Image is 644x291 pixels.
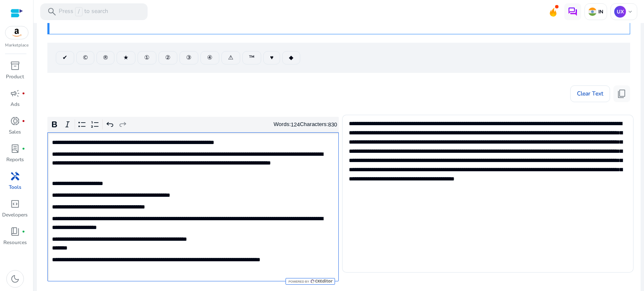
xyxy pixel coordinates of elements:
p: Tools [9,183,21,191]
p: Marketplace [5,42,29,49]
span: code_blocks [10,199,20,209]
p: UX [614,6,626,18]
span: ™ [249,53,254,62]
span: © [83,53,88,62]
span: Powered by [288,280,309,283]
span: ® [103,53,108,62]
span: dark_mode [10,274,20,284]
span: content_copy [617,89,627,99]
span: fiber_manual_record [22,230,25,233]
span: ④ [207,53,213,62]
span: ① [144,53,150,62]
span: campaign [10,88,20,98]
p: Reports [6,156,24,163]
span: ⚠ [228,53,234,62]
button: ② [158,51,177,64]
span: ③ [186,53,192,62]
span: ◆ [289,53,293,62]
span: inventory_2 [10,61,20,71]
button: ③ [179,51,198,64]
span: keyboard_arrow_down [627,8,634,15]
button: ⚠ [221,51,240,64]
div: Rich Text Editor. Editing area: main. Press Alt+0 for help. [47,132,339,281]
span: / [75,7,83,16]
span: Clear Text [577,85,603,102]
span: ② [165,53,171,62]
button: ① [138,51,156,64]
button: © [76,51,94,64]
label: 830 [328,121,337,128]
div: Editor toolbar [47,117,339,133]
p: Press to search [59,7,108,16]
button: Clear Text [570,85,610,102]
p: Product [6,73,24,80]
button: ™ [242,51,261,64]
button: ♥ [263,51,280,64]
p: Ads [10,100,20,108]
span: search [47,7,57,17]
p: Sales [9,128,21,136]
div: Words: Characters: [274,119,338,130]
span: fiber_manual_record [22,147,25,150]
button: ® [96,51,114,64]
button: ✔ [56,51,74,64]
label: 124 [291,121,300,128]
button: ★ [117,51,135,64]
button: ④ [200,51,219,64]
span: donut_small [10,116,20,126]
span: fiber_manual_record [22,119,25,123]
span: ✔ [62,53,68,62]
p: Developers [2,211,28,219]
button: content_copy [613,85,630,102]
p: IN [597,8,603,15]
button: ◆ [282,51,300,64]
span: fiber_manual_record [22,92,25,95]
p: Resources [3,239,27,246]
span: book_4 [10,227,20,237]
span: handyman [10,171,20,181]
span: ♥ [270,53,273,62]
span: lab_profile [10,144,20,154]
img: in.svg [588,8,597,16]
img: amazon.svg [5,26,28,39]
span: ★ [123,53,129,62]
